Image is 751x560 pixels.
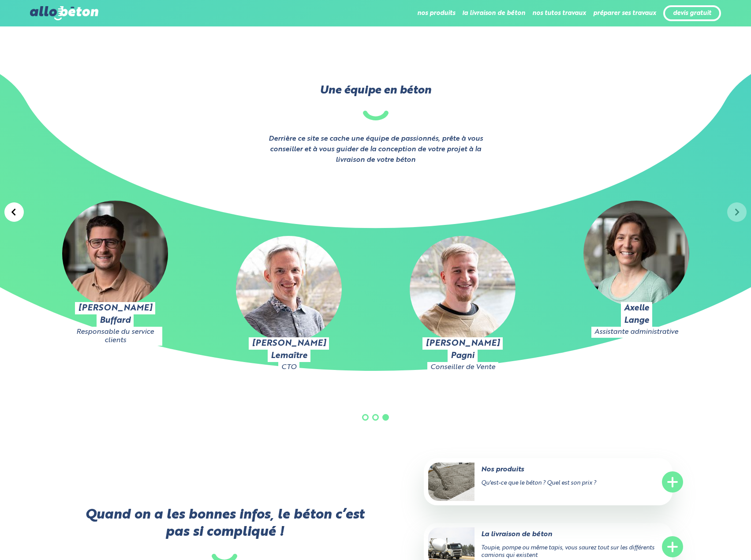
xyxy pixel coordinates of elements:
h4: [PERSON_NAME] [426,337,500,350]
img: Axelle Lange [583,201,689,306]
img: Nos produits [428,463,475,501]
div: Conseiller de Vente [430,362,495,373]
li: nos tutos travaux [532,3,586,24]
img: Luca Pagni [410,236,516,342]
div: Assistante administrative [594,327,678,337]
span: Qu'est-ce que le béton ? Quel est son prix ? [481,480,596,486]
h4: Lemaître [271,350,307,362]
h4: Buffard [100,314,131,327]
img: Julien Lemaître [236,236,342,342]
span: Toupie, pompe ou même tapis, vous saurez tout sur les différents camions qui existent [481,545,654,558]
div: CTO [281,362,296,373]
li: nos produits [417,3,455,24]
h4: Axelle [624,302,649,314]
p: La livraison de béton [428,530,633,539]
h4: [PERSON_NAME] [78,302,152,314]
img: allobéton [30,6,98,20]
h4: Pagni [451,350,475,362]
h4: Lange [624,314,649,327]
p: Nos produits [428,465,633,474]
div: Responsable du service clients [71,327,159,346]
li: préparer ses travaux [593,3,656,24]
img: Pierre-Alexandre Buffard [62,201,168,306]
h4: [PERSON_NAME] [252,337,326,350]
a: devis gratuit [673,10,711,17]
li: la livraison de béton [462,3,525,24]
